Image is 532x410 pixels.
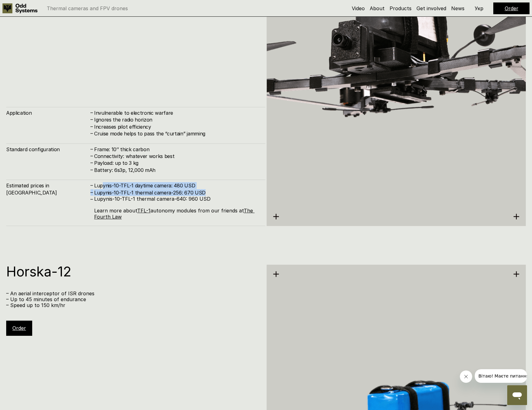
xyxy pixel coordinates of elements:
[90,189,93,196] h4: –
[451,5,464,11] a: News
[90,109,93,116] h4: –
[90,145,93,152] h4: –
[90,196,93,203] h4: –
[94,123,259,130] h4: Increases pilot efficiency
[352,5,365,11] a: Video
[6,297,259,302] p: – Up to 45 minutes of endurance
[94,146,259,153] h4: Frame: 10’’ thick carbon
[94,207,255,220] a: The Fourth Law
[90,166,93,173] h4: –
[6,302,259,308] p: – Speed up to 150 km/hr
[137,207,150,214] a: TFL-1
[94,189,259,196] h4: Lupynis-10-TFL-1 thermal camera-256: 670 USD
[6,146,90,153] h4: Standard configuration
[12,325,26,331] a: Order
[390,5,412,11] a: Products
[47,6,128,11] p: Thermal cameras and FPV drones
[90,182,93,189] h4: –
[90,123,93,130] h4: –
[94,167,259,173] h4: Battery: 6s3p, 12,000 mAh
[416,5,446,11] a: Get involved
[507,385,527,405] iframe: Botón para iniciar la ventana de mensajería
[4,4,57,9] span: Вітаю! Маєте питання?
[90,130,93,137] h4: –
[6,291,259,297] p: – An aerial interceptor of ISR drones
[460,370,472,383] iframe: Cerrar mensaje
[94,160,259,166] h4: Payload: up to 3 kg
[94,116,259,123] h4: Ignores the radio horizon
[94,182,259,189] h4: Lupynis-10-TFL-1 daytime camera: 480 USD
[6,109,90,116] h4: Application
[475,6,483,11] p: Укр
[6,182,90,196] h4: Estimated prices in [GEOGRAPHIC_DATA]
[475,369,527,383] iframe: Mensaje de la compañía
[90,116,93,123] h4: –
[90,159,93,166] h4: –
[94,196,259,220] p: Lupynis-10-TFL-1 thermal camera-640: 960 USD Learn more about autonomy modules from our friends at
[90,152,93,159] h4: –
[6,265,259,278] h1: Horska-12
[370,5,385,11] a: About
[505,5,518,11] a: Order
[94,109,259,116] h4: Invulnerable to electronic warfare
[94,130,259,137] h4: Cruise mode helps to pass the “curtain” jamming
[94,153,259,160] h4: Connectivity: whatever works best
